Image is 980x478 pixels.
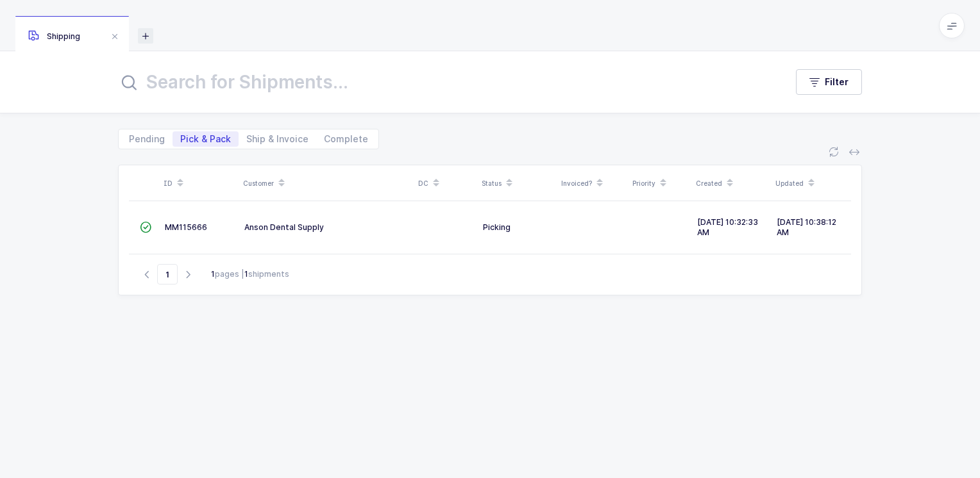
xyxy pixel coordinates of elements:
[211,268,289,280] div: pages | shipments
[211,269,215,279] b: 1
[28,31,80,41] span: Shipping
[244,269,248,279] b: 1
[244,222,324,232] span: Anson Dental Supply
[180,135,231,144] span: Pick & Pack
[483,222,511,232] span: Picking
[243,172,410,194] div: Customer
[140,222,151,232] span: 
[482,172,553,194] div: Status
[164,172,235,194] div: ID
[165,222,207,232] span: MM115666
[246,135,308,144] span: Ship & Invoice
[632,172,688,194] div: Priority
[157,264,178,284] span: Go to
[697,217,758,237] span: [DATE] 10:32:33 AM
[418,172,474,194] div: DC
[118,67,770,97] input: Search for Shipments...
[777,217,836,237] span: [DATE] 10:38:12 AM
[561,172,625,194] div: Invoiced?
[825,76,849,88] span: Filter
[696,172,768,194] div: Created
[324,135,368,144] span: Complete
[775,172,847,194] div: Updated
[129,135,165,144] span: Pending
[796,69,862,95] button: Filter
